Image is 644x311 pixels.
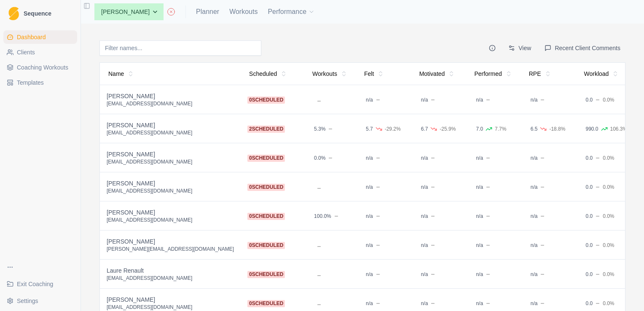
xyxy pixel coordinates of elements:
div: 0.0 [585,184,593,190]
div: 0.0 [585,271,593,278]
button: n/a [527,153,551,162]
div: n/a [476,242,483,249]
div: [PERSON_NAME] [107,237,234,246]
img: Logo [8,7,19,21]
button: Workouts [307,66,352,81]
button: 5.7-29.2% [362,124,404,133]
button: n/a [362,153,386,162]
button: Felt [359,66,389,81]
div: 0.0 [585,155,593,161]
div: [PERSON_NAME] [107,208,234,217]
button: n/a [472,182,496,191]
button: 5.3% [311,124,339,133]
button: n/a [362,212,386,220]
button: Workload [579,66,624,81]
button: n/a [527,182,551,191]
span: 0 scheduled [247,213,285,220]
div: 0.0 [585,300,593,307]
div: -29.2% [385,126,401,132]
span: 0 scheduled [247,97,285,104]
a: Templates [3,76,77,89]
div: 0.0 [585,213,593,220]
div: n/a [531,155,538,161]
a: Dashboard [3,30,77,44]
button: Performed [469,66,517,81]
div: 0.0% [603,97,614,103]
div: [PERSON_NAME] [107,92,234,100]
div: 100.0% [314,213,331,220]
div: [EMAIL_ADDRESS][DOMAIN_NAME] [107,100,234,107]
span: Dashboard [17,33,46,41]
button: n/a [527,270,551,279]
span: 0 scheduled [247,184,285,191]
a: Exit Coaching [3,277,77,291]
div: n/a [366,155,373,161]
a: LogoSequence [3,3,77,24]
div: 0.0% [603,155,614,161]
span: Clients [17,48,35,56]
div: 990.0 [585,126,598,132]
button: n/a [362,241,386,249]
a: Coaching Workouts [3,61,77,74]
button: 6.5-18.8% [527,124,569,133]
button: Recent Client Comments [539,40,625,56]
div: n/a [476,300,483,307]
div: [PERSON_NAME] [107,179,234,188]
button: n/a [472,212,496,220]
div: [EMAIL_ADDRESS][DOMAIN_NAME] [107,129,234,136]
button: n/a [472,95,496,104]
div: 0.0% [603,271,614,278]
div: n/a [366,271,373,278]
button: 0.00.0% [582,153,617,162]
button: 0.00.0% [582,299,617,308]
div: n/a [366,300,373,307]
button: 0.00.0% [582,95,617,104]
button: 7.07.7% [472,124,510,133]
div: n/a [366,213,373,220]
button: n/a [472,241,496,249]
div: 0.0 [585,242,593,249]
div: n/a [531,184,538,190]
button: Name [103,66,139,81]
div: 0.0% [603,184,614,190]
button: 0.0% [311,153,339,162]
div: 0.0% [603,242,614,249]
button: n/a [418,270,442,279]
button: 6.7-25.9% [418,124,459,133]
button: 0.00.0% [582,241,617,249]
div: n/a [531,300,538,307]
div: 6.5 [531,126,538,132]
div: n/a [421,242,428,249]
div: 0.0% [603,213,614,220]
button: n/a [472,299,496,308]
button: n/a [418,153,442,162]
input: Filter names... [99,40,261,56]
div: n/a [421,97,428,103]
button: View [503,40,536,56]
span: 2 scheduled [247,126,285,133]
div: n/a [421,271,428,278]
button: n/a [418,241,442,249]
button: n/a [418,95,442,104]
div: 7.7% [495,126,506,132]
div: [EMAIL_ADDRESS][DOMAIN_NAME] [107,158,234,165]
button: n/a [527,95,551,104]
div: n/a [476,184,483,190]
span: 0 scheduled [247,155,285,162]
span: 0 scheduled [247,242,285,249]
button: n/a [418,182,442,191]
span: Exit Coaching [17,280,53,288]
div: 0.0% [314,155,325,161]
button: Performance [268,3,315,20]
button: Motivated [414,66,460,81]
div: n/a [366,242,373,249]
div: 6.7 [421,126,428,132]
div: [PERSON_NAME][EMAIL_ADDRESS][DOMAIN_NAME] [107,246,234,252]
a: Planner [196,7,219,17]
div: [EMAIL_ADDRESS][DOMAIN_NAME] [107,275,234,282]
div: [PERSON_NAME] [107,295,234,304]
button: 0.00.0% [582,182,617,191]
div: [PERSON_NAME] [107,121,234,129]
div: -18.8% [549,126,565,132]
